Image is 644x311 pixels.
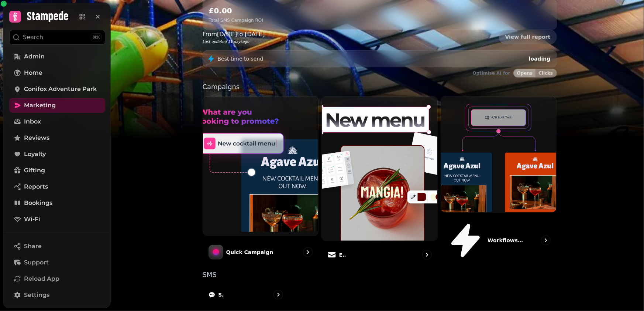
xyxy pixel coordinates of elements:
span: Reports [24,182,48,191]
span: Admin [24,52,45,61]
a: Home [9,65,105,80]
span: Reload App [24,274,59,283]
p: From [DATE] to [DATE] [203,30,265,39]
svg: go to [275,291,282,298]
button: Reload App [9,271,105,286]
a: SMS [203,284,289,305]
span: Settings [24,291,49,300]
button: Opens [514,69,536,77]
span: Loyalty [24,150,46,159]
a: View full report [499,30,557,44]
span: Conifox Adventure Park [24,85,97,94]
svg: go to [304,249,311,256]
div: ⌘K [91,33,102,41]
a: Reports [9,179,105,194]
span: Opens [517,71,533,75]
p: Total SMS Campaign ROI [209,17,263,23]
span: Reviews [24,133,49,142]
img: Workflows (coming soon) [441,97,557,212]
p: Best time to send [218,55,264,62]
span: Inbox [24,117,41,126]
svg: go to [542,237,550,244]
span: Gifting [24,166,45,175]
p: Search [23,33,43,42]
p: SMS [203,271,557,278]
a: Workflows (coming soon)Workflows (coming soon) [441,96,557,266]
span: Share [24,242,42,251]
p: Last updated 11 days ago [203,39,265,44]
span: Home [24,68,42,77]
span: Wi-Fi [24,215,40,224]
img: Email [322,97,437,241]
a: Wi-Fi [9,212,105,227]
a: Loyalty [9,147,105,162]
a: EmailEmail [321,96,438,266]
p: Optimise AI for [473,70,510,76]
a: Quick CampaignQuick Campaign [203,96,319,266]
a: Reviews [9,131,105,145]
p: Campaigns [203,84,557,90]
p: Quick Campaign [226,249,273,256]
button: Clicks [535,69,556,77]
span: Bookings [24,199,52,207]
a: Gifting [9,163,105,178]
h2: £0.00 [209,6,263,16]
a: Marketing [9,98,105,113]
p: Email [339,251,347,258]
button: Support [9,255,105,270]
span: Clicks [538,71,553,75]
a: Settings [9,288,105,302]
button: Share [9,239,105,254]
span: loading [529,56,551,62]
span: Marketing [24,101,56,110]
a: Bookings [9,196,105,210]
button: Search⌘K [9,30,105,45]
p: Workflows (coming soon) [488,237,524,244]
svg: go to [423,251,431,258]
a: Conifox Adventure Park [9,82,105,97]
p: SMS [218,291,224,298]
span: Support [24,258,49,267]
a: Admin [9,49,105,64]
img: Quick Campaign [203,97,318,236]
a: Inbox [9,114,105,129]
